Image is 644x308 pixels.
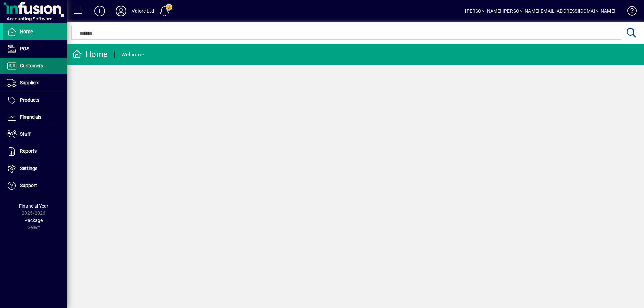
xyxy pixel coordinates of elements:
div: [PERSON_NAME] [PERSON_NAME][EMAIL_ADDRESS][DOMAIN_NAME] [465,6,615,16]
span: POS [20,46,29,51]
div: Home [72,49,108,60]
button: Add [89,5,110,17]
span: Home [20,29,33,34]
span: Financial Year [19,203,48,209]
div: Valore Ltd [132,6,154,16]
span: Reports [20,148,37,154]
a: Support [3,177,67,194]
a: Settings [3,160,67,177]
span: Customers [20,63,43,68]
a: Reports [3,143,67,160]
a: Staff [3,126,67,143]
a: Financials [3,109,67,126]
span: Financials [20,114,41,120]
span: Settings [20,166,37,171]
a: Knowledge Base [622,1,636,23]
span: Support [20,183,37,188]
span: Package [24,218,43,223]
a: Products [3,92,67,109]
a: Suppliers [3,75,67,91]
a: Customers [3,58,67,74]
button: Profile [110,5,132,17]
a: POS [3,41,67,57]
span: Products [20,97,39,103]
span: Suppliers [20,80,39,85]
span: Staff [20,131,31,137]
div: Welcome [121,49,144,60]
